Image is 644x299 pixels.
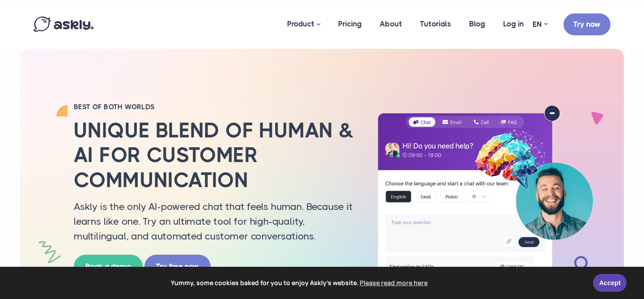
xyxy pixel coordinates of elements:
a: learn more about cookies [359,276,429,290]
a: EN [533,18,547,31]
a: Book a demo [74,255,143,278]
h2: Unique blend of human & AI for customer communication [74,118,356,192]
span: Yummy, some cookies baked for you to enjoy Askly's website. [13,276,587,290]
a: Try now [563,13,610,35]
a: Accept [593,274,627,292]
p: Askly is the only AI-powered chat that feels human. Because it learns like one. Try an ultimate t... [74,199,356,243]
a: Try free now [144,255,211,278]
img: Askly [34,17,93,32]
img: AI multilingual chat [369,105,602,299]
a: Tutorials [411,2,460,46]
a: About [371,2,411,46]
a: Blog [460,2,494,46]
h2: BEST OF BOTH WORLDS [74,103,356,111]
a: Log in [494,2,533,46]
a: Product [278,2,329,47]
a: Pricing [329,2,371,46]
